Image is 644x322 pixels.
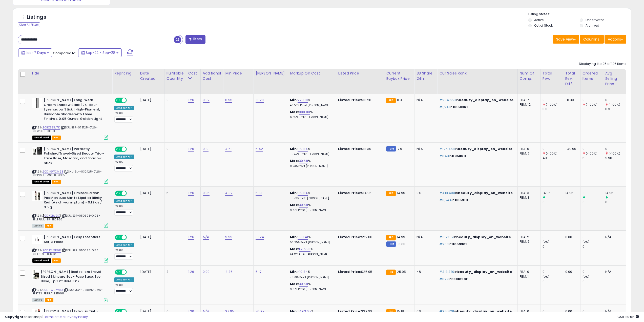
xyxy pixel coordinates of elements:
[114,71,136,76] div: Repricing
[543,244,563,249] div: 0
[520,195,536,200] div: FBM: 3
[520,191,536,195] div: FBA: 3
[397,191,405,195] span: 14.95
[543,107,563,111] div: 8.3
[299,202,308,207] a: 39.68
[417,191,433,195] div: 0%
[543,98,563,102] div: 0
[290,281,299,286] b: Max:
[439,269,454,274] span: #313,379
[32,98,43,108] img: 31yZ3yqRv9L._SL40_.jpg
[583,71,601,81] div: Ordered Items
[397,269,406,274] span: 25.95
[126,98,134,103] span: OFF
[114,199,134,203] div: Amazon AI *
[32,270,39,280] img: 41QHJbR5rNL._SL40_.jpg
[453,105,468,109] span: 11058361
[298,146,308,151] a: -19.84
[553,35,579,44] button: Save View
[188,71,198,76] div: Cost
[520,239,536,244] div: FBM: 6
[290,104,332,107] p: 40.58% Profit [PERSON_NAME]
[457,269,512,274] span: beauty_display_on_website
[520,274,536,279] div: FBM: 1
[86,50,115,55] span: Sep-22 - Sep-28
[290,191,332,200] div: %
[386,71,412,81] div: Current Buybox Price
[398,242,406,247] span: 13.68
[583,191,603,195] div: 1
[439,191,455,195] span: #418,400
[290,247,299,251] b: Max:
[32,235,108,262] div: ASIN:
[5,315,88,319] div: seller snap | |
[27,14,46,21] h5: Listings
[290,146,298,151] b: Min:
[44,147,105,167] b: [PERSON_NAME] Perfectly Polished Travel-Sized Beauty Trio - Face Base, Mascara, and Shadow Stick
[583,275,590,279] small: (0%)
[32,270,108,301] div: ASIN:
[439,147,513,151] p: in
[32,191,108,227] div: ASIN:
[188,98,194,103] a: 1.26
[290,247,332,256] div: %
[32,235,43,244] img: 3132fK3zjUL._SL40_.jpg
[520,270,536,274] div: FBA: 0
[290,158,299,163] b: Max:
[26,50,46,55] span: Last 7 Days
[44,98,105,123] b: [PERSON_NAME] Long-Wear Cream Shadow Stick | 24-Hour Eyeshadow Stick | High-Pigment, Buildable Sh...
[5,314,24,319] strong: Copyright
[299,247,310,252] a: 1,715.08
[114,248,134,260] div: Preset:
[605,71,624,87] div: Avg Selling Price
[583,107,603,111] div: 1
[605,200,626,204] div: 0
[298,235,308,240] a: 398.41
[115,191,122,196] span: ON
[32,98,108,139] div: ASIN:
[290,153,332,156] p: -5.42% Profit [PERSON_NAME]
[114,243,134,247] div: Amazon AI *
[338,146,361,151] b: Listed Price:
[114,160,134,172] div: Preset:
[290,159,332,168] div: %
[114,106,134,110] div: Amazon AI *
[299,109,310,115] a: 888.89
[32,147,108,183] div: ASIN:
[439,198,452,202] span: #3,744
[439,105,450,109] span: #1,241
[617,314,639,319] span: 2025-10-6 20:52 GMT
[439,242,449,247] span: #203
[290,191,298,195] b: Min:
[290,109,299,114] b: Max:
[43,248,61,253] a: B0DJCJ9R6P
[543,279,563,283] div: 0
[583,235,603,239] div: 0
[386,241,396,247] small: FBM
[290,203,332,212] div: %
[203,146,209,151] a: 0.10
[78,48,122,57] button: Sep-22 - Sep-28
[543,71,561,81] div: Total Rev.
[256,191,262,196] a: 5.13
[439,98,513,102] p: in
[225,146,232,151] a: 4.61
[290,98,298,102] b: Min:
[439,277,449,281] span: #829
[290,288,332,291] p: 9.67% Profit [PERSON_NAME]
[43,125,60,130] a: B0BX3SGJ7K
[609,103,620,107] small: (-100%)
[338,147,380,151] div: $18.30
[520,98,536,102] div: FBA: 7
[439,105,513,109] p: in
[605,191,626,195] div: 14.95
[338,71,382,76] div: Listed Price
[256,98,264,103] a: 18.28
[32,169,102,177] span: | SKU: BLK-032425-0126-BBPPTS-FBMSS-BB2085
[565,98,576,102] div: -8.30
[586,103,597,107] small: (-100%)
[520,71,538,81] div: Num of Comp.
[417,235,433,239] div: N/A
[32,288,103,295] span: | SKU: MCY-051825-0126-BBBTSS-FBEBLT-BB1998
[18,22,40,27] div: Clear All Filters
